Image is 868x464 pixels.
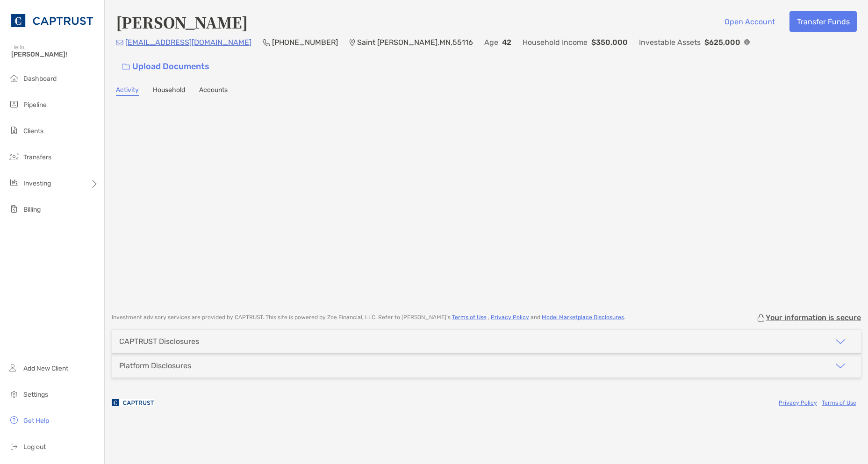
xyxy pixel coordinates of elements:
img: CAPTRUST Logo [11,4,93,37]
img: dashboard icon [8,72,20,84]
img: icon arrow [835,336,846,347]
img: Location Icon [349,39,355,46]
a: Activity [116,86,139,96]
button: Transfer Funds [789,11,857,32]
span: Clients [23,127,43,135]
a: Terms of Use [822,400,856,406]
img: billing icon [8,203,20,214]
img: get-help icon [8,414,20,426]
span: Pipeline [23,101,47,109]
img: Info Icon [744,39,750,45]
p: Investable Assets [639,36,701,48]
img: clients icon [8,125,20,136]
span: Dashboard [23,75,57,83]
span: Transfers [23,153,51,161]
img: investing icon [8,177,20,188]
span: Add New Client [23,364,68,372]
a: Privacy Policy [779,400,817,406]
img: Phone Icon [263,39,270,46]
span: [PERSON_NAME]! [11,50,99,58]
p: Investment advisory services are provided by CAPTRUST . This site is powered by Zoe Financial, LL... [112,314,625,321]
p: Saint [PERSON_NAME] , MN , 55116 [357,36,473,48]
a: Upload Documents [116,57,215,77]
p: [PHONE_NUMBER] [272,36,338,48]
p: Household Income [523,36,588,48]
button: Open Account [717,11,782,32]
a: Terms of Use [452,314,487,321]
a: Model Marketplace Disclosures [542,314,624,321]
img: settings icon [8,388,20,400]
span: Get Help [23,417,49,425]
img: button icon [122,64,130,70]
p: Your information is secure [766,313,861,322]
span: Billing [23,206,41,214]
span: Investing [23,179,51,187]
div: Platform Disclosures [119,361,191,370]
img: icon arrow [835,360,846,371]
img: logout icon [8,441,20,452]
span: Settings [23,391,48,399]
p: $350,000 [591,36,628,48]
span: Log out [23,443,46,451]
img: Email Icon [116,40,123,45]
img: company logo [112,392,154,413]
p: Age [484,36,498,48]
a: Accounts [199,86,228,96]
a: Privacy Policy [491,314,529,321]
a: Household [153,86,185,96]
img: pipeline icon [8,99,20,110]
h4: [PERSON_NAME] [116,11,248,33]
div: CAPTRUST Disclosures [119,337,199,346]
p: $625,000 [704,36,740,48]
img: add_new_client icon [8,362,20,373]
p: 42 [502,36,511,48]
img: transfers icon [8,151,20,162]
p: [EMAIL_ADDRESS][DOMAIN_NAME] [125,36,251,48]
